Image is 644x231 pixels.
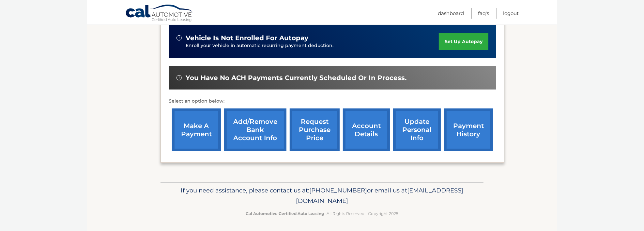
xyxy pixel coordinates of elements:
img: alert-white.svg [176,75,182,80]
a: update personal info [393,108,441,151]
a: Add/Remove bank account info [224,108,286,151]
p: Enroll your vehicle in automatic recurring payment deduction. [186,42,439,49]
a: FAQ's [478,8,489,19]
span: [PHONE_NUMBER] [309,187,367,194]
span: vehicle is not enrolled for autopay [186,34,308,42]
a: payment history [444,108,493,151]
img: alert-white.svg [176,35,182,41]
p: - All Rights Reserved - Copyright 2025 [165,210,479,217]
a: Dashboard [438,8,464,19]
a: request purchase price [290,108,340,151]
strong: Cal Automotive Certified Auto Leasing [246,211,324,216]
a: set up autopay [439,33,488,50]
a: Logout [503,8,519,19]
p: If you need assistance, please contact us at: or email us at [165,185,479,206]
a: make a payment [172,108,221,151]
span: [EMAIL_ADDRESS][DOMAIN_NAME] [296,187,463,205]
span: You have no ACH payments currently scheduled or in process. [186,74,406,82]
a: account details [343,108,390,151]
p: Select an option below: [169,97,496,105]
a: Cal Automotive [125,4,194,23]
